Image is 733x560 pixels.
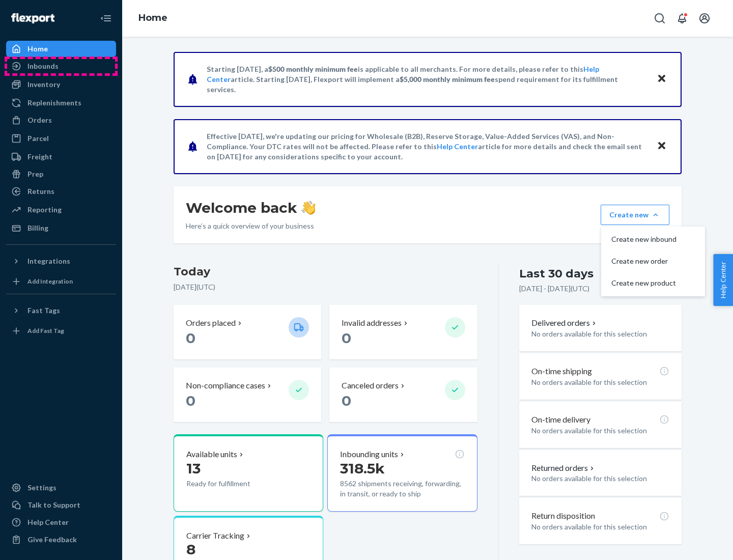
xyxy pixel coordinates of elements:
[174,305,321,359] button: Orders placed 0
[27,483,57,493] div: Settings
[342,392,351,409] span: 0
[342,317,402,329] p: Invalid addresses
[174,282,477,292] p: [DATE] ( UTC )
[531,462,596,474] button: Returned orders
[531,426,669,436] p: No orders available for this selection
[6,130,116,147] a: Parcel
[186,479,280,489] p: Ready for fulfillment
[531,522,669,532] p: No orders available for this selection
[6,253,116,269] button: Integrations
[186,221,316,231] p: Here’s a quick overview of your business
[531,414,590,426] p: On-time delivery
[186,199,316,217] h1: Welcome back
[342,329,351,347] span: 0
[6,183,116,200] a: Returns
[186,449,237,460] p: Available units
[6,514,116,530] a: Help Center
[603,229,703,250] button: Create new inbound
[27,44,48,54] div: Home
[6,302,116,319] button: Fast Tags
[519,284,589,294] p: [DATE] - [DATE] ( UTC )
[601,205,669,225] button: Create newCreate new inboundCreate new orderCreate new product
[207,131,647,162] p: Effective [DATE], we're updating our pricing for Wholesale (B2B), Reserve Storage, Value-Added Se...
[655,139,668,154] button: Close
[611,236,676,243] span: Create new inbound
[603,272,703,294] button: Create new product
[611,279,676,287] span: Create new product
[713,254,733,306] button: Help Center
[327,434,477,512] button: Inbounding units318.5k8562 shipments receiving, forwarding, in transit, or ready to ship
[27,152,52,162] div: Freight
[268,65,358,73] span: $500 monthly minimum fee
[655,72,668,87] button: Close
[27,517,69,527] div: Help Center
[27,205,62,215] div: Reporting
[27,326,64,335] div: Add Fast Tag
[694,8,715,29] button: Open account menu
[6,273,116,290] a: Add Integration
[6,323,116,339] a: Add Fast Tag
[6,58,116,74] a: Inbounds
[186,380,265,391] p: Non-compliance cases
[27,61,59,71] div: Inbounds
[301,201,316,215] img: hand-wave emoji
[96,8,116,29] button: Close Navigation
[27,256,70,266] div: Integrations
[186,392,195,409] span: 0
[186,460,201,477] span: 13
[207,64,647,95] p: Starting [DATE], a is applicable to all merchants. For more details, please refer to this article...
[650,8,670,29] button: Open Search Box
[130,4,176,33] ol: breadcrumbs
[11,13,54,23] img: Flexport logo
[27,79,60,90] div: Inventory
[27,115,52,125] div: Orders
[6,202,116,218] a: Reporting
[27,305,60,316] div: Fast Tags
[138,12,167,23] a: Home
[6,480,116,496] a: Settings
[340,479,464,499] p: 8562 shipments receiving, forwarding, in transit, or ready to ship
[531,510,595,522] p: Return disposition
[27,277,73,286] div: Add Integration
[531,329,669,339] p: No orders available for this selection
[27,223,48,233] div: Billing
[27,169,43,179] div: Prep
[400,75,495,83] span: $5,000 monthly minimum fee
[186,541,195,558] span: 8
[6,220,116,236] a: Billing
[340,449,398,460] p: Inbounding units
[6,149,116,165] a: Freight
[531,473,669,484] p: No orders available for this selection
[519,266,594,282] div: Last 30 days
[27,535,77,545] div: Give Feedback
[174,264,477,280] h3: Today
[27,133,49,144] div: Parcel
[6,41,116,57] a: Home
[531,317,598,329] button: Delivered orders
[340,460,385,477] span: 318.5k
[329,368,477,422] button: Canceled orders 0
[611,258,676,265] span: Create new order
[6,112,116,128] a: Orders
[329,305,477,359] button: Invalid addresses 0
[672,8,692,29] button: Open notifications
[27,186,54,197] div: Returns
[6,497,116,513] a: Talk to Support
[342,380,399,391] p: Canceled orders
[531,366,592,377] p: On-time shipping
[6,76,116,93] a: Inventory
[174,368,321,422] button: Non-compliance cases 0
[6,531,116,548] button: Give Feedback
[6,95,116,111] a: Replenishments
[186,329,195,347] span: 0
[6,166,116,182] a: Prep
[531,377,669,387] p: No orders available for this selection
[27,500,80,510] div: Talk to Support
[174,434,323,512] button: Available units13Ready for fulfillment
[27,98,81,108] div: Replenishments
[603,250,703,272] button: Create new order
[186,530,244,542] p: Carrier Tracking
